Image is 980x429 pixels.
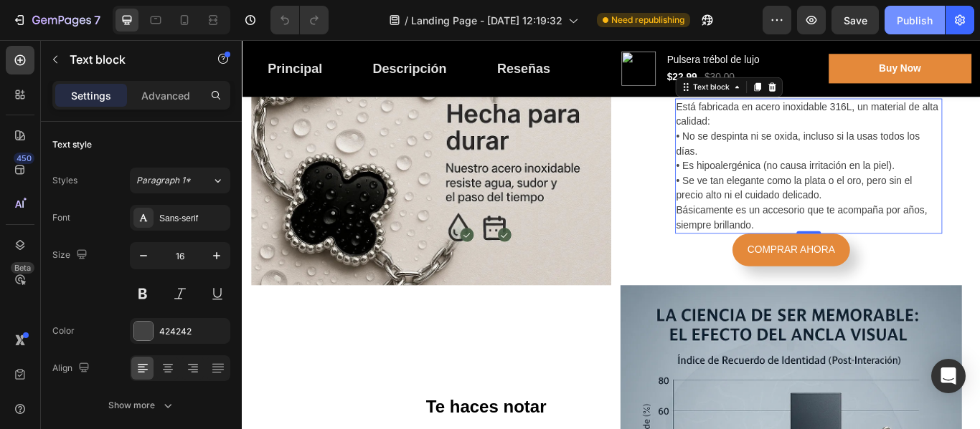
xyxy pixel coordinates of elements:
div: 424242 [159,325,227,338]
button: 7 [6,6,107,34]
div: Text style [52,138,92,151]
div: Buy Now [743,24,791,42]
span: Need republishing [611,14,684,26]
p: Text block [70,51,192,68]
div: Show more [108,398,175,413]
p: Settings [71,88,111,103]
div: Publish [897,13,933,28]
div: 450 [14,153,34,164]
button: Paragraph 1* [130,168,230,193]
div: Sans-serif [159,212,227,225]
div: Styles [52,174,77,187]
div: Color [52,324,75,337]
span: Save [844,14,867,26]
div: Size [52,246,90,265]
iframe: Design area [242,40,980,429]
button: Save [831,6,879,34]
div: Open Intercom Messenger [931,359,966,393]
button: Buy Now [684,16,851,50]
a: COMPRAR AHORA [572,226,708,264]
span: Landing Page - [DATE] 12:19:32 [411,13,562,28]
span: / [405,13,408,28]
p: Advanced [141,88,190,103]
p: COMPRAR AHORA [589,234,691,255]
p: 7 [94,11,100,29]
div: Align [52,359,93,378]
div: Rich Text Editor. Editing area: main [505,68,816,226]
div: Undo/Redo [270,6,329,34]
span: Paragraph 1* [136,174,191,187]
button: Show more [52,392,230,418]
div: Font [52,211,70,224]
div: Beta [11,262,34,274]
button: Publish [885,6,945,34]
p: Está fabricada en acero inoxidable 316L, un material de alta calidad: • No se despinta ni se oxid... [507,69,815,224]
div: Text block [523,48,571,61]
